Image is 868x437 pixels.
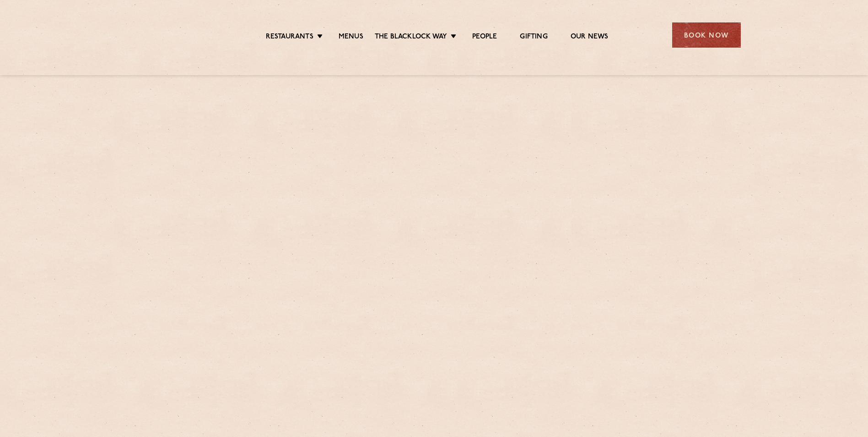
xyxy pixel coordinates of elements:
[672,22,741,48] div: Book Now
[571,33,609,43] a: Our News
[520,33,547,43] a: Gifting
[339,33,363,43] a: Menus
[266,33,313,43] a: Restaurants
[375,33,447,43] a: The Blacklock Way
[472,33,497,43] a: People
[128,9,207,61] img: svg%3E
